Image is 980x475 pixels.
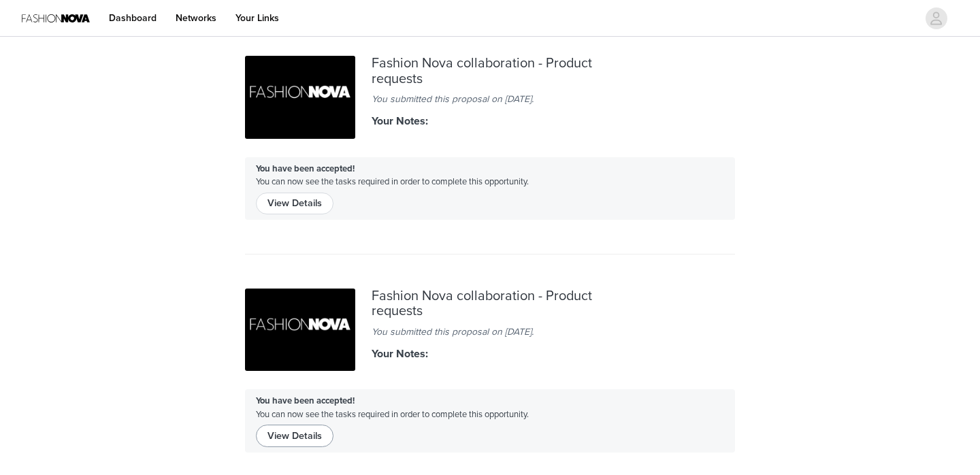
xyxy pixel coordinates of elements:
img: Fashion Nova Logo [22,3,90,33]
img: 44cc05be-882a-49bd-a7fd-05fd344e62ba.jpg [245,56,355,139]
a: Networks [167,3,225,33]
div: avatar [930,7,943,29]
div: Fashion Nova collaboration - Product requests [372,56,608,86]
div: You can now see the tasks required in order to complete this opportunity. [245,157,735,220]
a: Dashboard [101,3,165,33]
a: Your Links [227,3,287,33]
strong: You have been accepted! [256,163,355,174]
div: You submitted this proposal on [DATE]. [372,92,608,106]
strong: Your Notes: [372,347,428,361]
img: 44cc05be-882a-49bd-a7fd-05fd344e62ba.jpg [245,289,355,372]
button: View Details [256,425,333,446]
a: View Details [256,193,333,204]
strong: Your Notes: [372,114,428,128]
button: View Details [256,193,333,214]
a: View Details [256,425,333,436]
div: Fashion Nova collaboration - Product requests [372,289,608,319]
div: You can now see the tasks required in order to complete this opportunity. [245,389,735,452]
div: You submitted this proposal on [DATE]. [372,325,608,339]
strong: You have been accepted! [256,395,355,406]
